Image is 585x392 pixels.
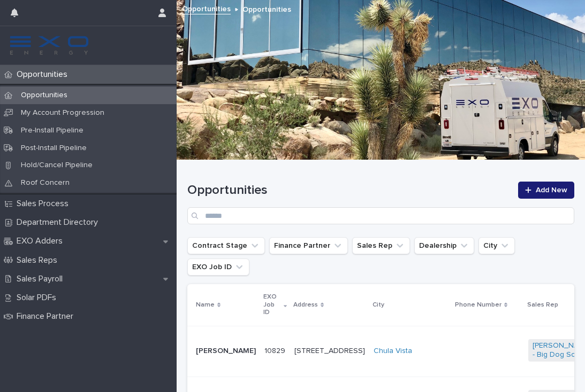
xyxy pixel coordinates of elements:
[12,311,82,322] p: Finance Partner
[527,299,558,311] p: Sales Rep
[187,207,574,224] input: Search
[12,274,71,284] p: Sales Payroll
[12,91,76,100] p: Opportunities
[263,291,281,318] p: EXO Job ID
[352,237,410,254] button: Sales Rep
[12,293,65,303] p: Solar PDFs
[12,144,95,153] p: Post-Install Pipeline
[12,108,113,117] p: My Account Progression
[12,126,92,135] p: Pre-Install Pipeline
[196,299,215,311] p: Name
[12,236,71,246] p: EXO Adders
[12,178,78,187] p: Roof Concern
[187,237,265,254] button: Contract Stage
[293,299,318,311] p: Address
[264,344,287,356] p: 10829
[187,258,249,276] button: EXO Job ID
[373,299,384,311] p: City
[12,69,76,80] p: Opportunities
[294,347,365,356] p: [STREET_ADDRESS]
[536,186,567,194] span: Add New
[12,161,101,170] p: Hold/Cancel Pipeline
[12,199,77,209] p: Sales Process
[182,2,231,14] a: Opportunities
[269,237,348,254] button: Finance Partner
[478,237,515,254] button: City
[12,217,107,228] p: Department Directory
[187,183,512,198] h1: Opportunities
[518,182,574,199] a: Add New
[242,3,291,14] p: Opportunities
[196,347,256,356] p: [PERSON_NAME]
[374,347,412,356] a: Chula Vista
[9,35,90,56] img: FKS5r6ZBThi8E5hshIGi
[12,255,66,265] p: Sales Reps
[455,299,502,311] p: Phone Number
[414,237,474,254] button: Dealership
